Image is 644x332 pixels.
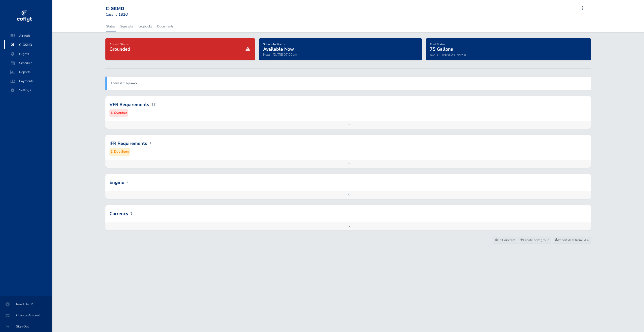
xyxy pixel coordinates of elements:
[553,237,591,244] a: Import ADs from FAA
[111,81,138,85] a: There is 1 squawk.
[430,42,445,46] span: Fuel Status
[518,237,551,244] a: Create new group
[263,42,285,46] span: Schedule Status
[6,300,46,309] span: Need Help?
[6,322,46,331] span: Sign Out
[263,52,297,57] span: Next - [DATE] 07:00am
[157,21,174,32] a: Documents
[520,238,549,242] span: Create new group
[9,31,47,40] span: Aircraft
[430,53,466,57] small: [DATE] - [PERSON_NAME]
[555,238,589,242] span: Import ADs from FAA
[9,86,47,95] span: Settings
[495,238,515,242] span: Edit Aircraft
[430,46,453,52] span: 75 Gallons
[114,149,129,154] small: Due Soon
[114,110,127,116] small: Overdue
[263,41,294,52] a: Schedule StatusAvailable Now
[106,6,142,12] div: C-GKMD
[138,21,153,32] a: Logbooks
[120,21,134,32] a: Squawks
[109,46,130,52] span: Grounded
[9,58,47,68] span: Schedule
[9,68,47,77] span: Reports
[9,77,47,86] span: Payments
[263,46,294,52] span: Available Now
[16,9,32,24] img: coflyt logo
[9,49,47,58] span: Flights
[6,311,46,320] span: Change Account
[106,12,128,17] small: Cessna 182Q
[493,237,517,244] a: Edit Aircraft
[109,42,129,46] span: Aircraft Status
[9,40,47,49] span: C-GKMD
[106,21,116,32] a: Status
